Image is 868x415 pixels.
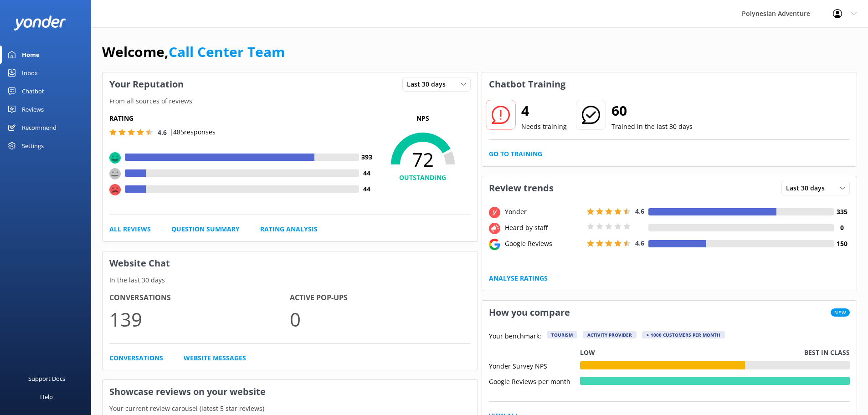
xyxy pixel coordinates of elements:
div: Home [22,46,40,64]
p: Low [580,348,595,358]
p: Needs training [521,122,567,132]
a: All Reviews [109,224,151,234]
p: Trained in the last 30 days [611,122,693,132]
div: Settings [22,137,44,155]
h2: 4 [521,100,567,122]
a: Question Summary [171,224,240,234]
h3: Website Chat [103,251,478,275]
span: 4.6 [635,207,644,215]
p: Your current review carousel (latest 5 star reviews) [103,404,478,414]
h4: 393 [359,152,375,162]
h4: 44 [359,184,375,194]
p: Your benchmark: [489,331,541,342]
p: NPS [375,113,471,123]
span: 4.6 [635,239,644,247]
img: yonder-white-logo.png [14,15,66,31]
p: Best in class [804,348,850,358]
h4: Conversations [109,292,290,304]
p: From all sources of reviews [103,96,478,106]
h4: 335 [834,207,850,217]
span: Last 30 days [407,79,451,89]
div: Chatbot [22,82,44,100]
p: 0 [290,304,470,334]
h3: Showcase reviews on your website [103,380,478,404]
h4: 44 [359,168,375,178]
h4: Active Pop-ups [290,292,470,304]
h3: How you compare [482,301,577,324]
div: Tourism [547,331,577,338]
div: Google Reviews per month [489,377,580,385]
h2: 60 [611,100,693,122]
div: Activity Provider [583,331,637,338]
div: Help [40,388,53,406]
p: | 485 responses [169,127,216,137]
div: Support Docs [28,369,65,388]
p: 139 [109,304,290,334]
a: Call Center Team [169,42,285,61]
h5: Rating [109,113,375,123]
div: > 1000 customers per month [642,331,725,338]
h4: 0 [834,223,850,233]
h3: Review trends [482,176,560,200]
div: Reviews [22,100,44,118]
span: New [831,308,850,317]
div: Recommend [22,118,56,137]
h3: Your Reputation [103,72,190,96]
a: Website Messages [184,353,246,363]
div: Heard by staff [503,223,585,233]
a: Conversations [109,353,163,363]
a: Go to Training [489,149,542,159]
h4: OUTSTANDING [375,173,471,183]
span: 72 [375,148,471,171]
div: Yonder [503,207,585,217]
div: Yonder Survey NPS [489,361,580,369]
h1: Welcome, [102,41,285,63]
div: Inbox [22,64,38,82]
span: Last 30 days [786,183,830,193]
span: 4.6 [158,128,167,137]
a: Analyse Ratings [489,273,548,283]
h3: Chatbot Training [482,72,572,96]
h4: 150 [834,239,850,249]
p: In the last 30 days [103,275,478,285]
div: Google Reviews [503,239,585,249]
a: Rating Analysis [260,224,318,234]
